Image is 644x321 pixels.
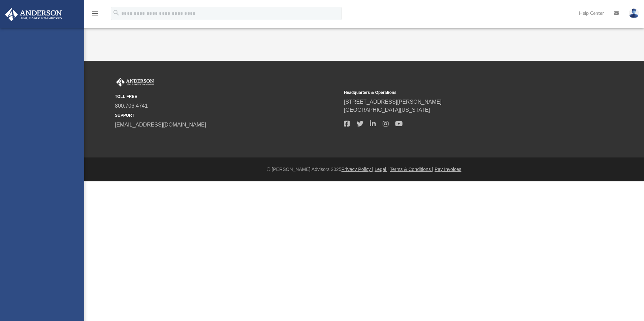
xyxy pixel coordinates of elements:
i: menu [91,9,99,17]
a: 800.706.4741 [115,103,148,109]
img: Anderson Advisors Platinum Portal [115,78,155,86]
i: search [112,9,120,16]
a: Pay Invoices [434,167,461,172]
a: [EMAIL_ADDRESS][DOMAIN_NAME] [115,122,206,128]
a: [STREET_ADDRESS][PERSON_NAME] [344,99,442,105]
a: menu [91,13,99,17]
img: User Pic [629,8,639,18]
small: TOLL FREE [115,94,339,100]
small: Headquarters & Operations [344,90,568,96]
div: © [PERSON_NAME] Advisors 2025 [84,166,644,173]
a: [GEOGRAPHIC_DATA][US_STATE] [344,107,430,113]
a: Terms & Conditions | [390,167,433,172]
img: Anderson Advisors Platinum Portal [3,8,64,21]
a: Privacy Policy | [342,167,374,172]
a: Legal | [375,167,389,172]
small: SUPPORT [115,112,339,118]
